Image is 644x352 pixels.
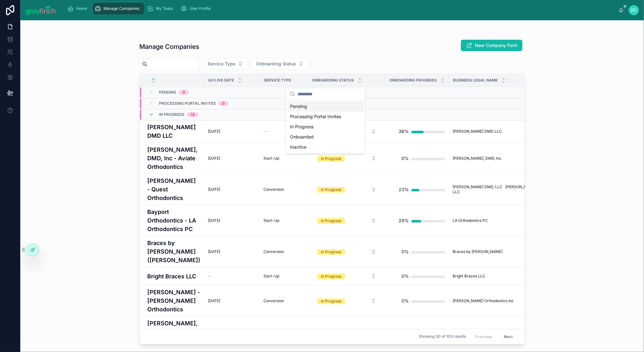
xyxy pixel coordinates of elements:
span: Go Live Date [208,78,234,83]
div: In Progress [321,249,341,255]
a: Home [66,3,92,14]
div: In Progress [288,122,364,132]
span: Processing Portal Invites [159,101,216,106]
a: 29% [389,214,445,227]
span: Home [76,6,87,11]
span: Business Legal Name [453,78,498,83]
a: [PERSON_NAME] - Quest Orthodontics [147,176,200,202]
a: Conversion [263,249,304,254]
a: -- [263,129,304,134]
a: [PERSON_NAME], DMD, Inc [453,156,556,161]
div: scrollable content [63,2,619,16]
a: Select Button [312,295,382,307]
a: Start-Up [263,274,304,279]
h4: Braces by [PERSON_NAME] ([PERSON_NAME]) [147,239,200,264]
a: 0% [389,295,445,307]
div: Suggestions [286,100,365,153]
a: 0% [389,270,445,282]
div: 0 [183,90,185,95]
button: Select Button [251,58,309,70]
div: 0% [402,245,409,258]
a: Bright Braces LLC [453,274,556,279]
span: Bright Braces LLC [453,274,485,279]
span: Start-Up [263,156,279,161]
a: Start-Up [263,156,304,161]
span: Conversion [263,187,284,192]
h1: Manage Companies [139,42,199,51]
div: Processing Portal Invites [288,111,364,122]
a: 36% [389,125,445,138]
div: 0% [402,152,409,165]
span: [DATE] [208,218,220,223]
div: Onboarded [288,132,364,142]
a: [PERSON_NAME], DMD, Inc - Aviate Orthodontics [147,145,200,171]
span: Conversion [263,249,284,254]
a: [PERSON_NAME] Orthodontics Inc [453,298,556,303]
a: Select Button [312,183,382,196]
span: [PERSON_NAME], DMD, Inc [453,156,501,161]
span: Service Type [208,61,235,67]
a: [PERSON_NAME] DMD LLC [453,129,556,134]
span: Service Type [264,78,291,83]
img: App logo [25,5,57,15]
span: Pending [159,90,176,95]
div: Inactive [288,142,364,152]
div: In Progress [321,156,341,162]
span: [DATE] [208,156,220,161]
a: [PERSON_NAME] DMD LLC [147,123,200,140]
span: Showing 30 of 103 results [419,334,466,339]
div: 23% [399,183,409,196]
span: Start-Up [263,274,279,279]
span: LA Orthodontics PC [453,218,488,223]
a: [DATE] [208,218,256,223]
a: [PERSON_NAME] - [PERSON_NAME] Orthodontics [147,288,200,314]
button: Select Button [312,184,381,195]
a: Braces by [PERSON_NAME] [453,249,556,254]
a: -- [208,274,256,279]
div: Pending [288,101,364,111]
div: 0% [402,270,409,282]
span: [DATE] [208,298,220,303]
a: [DATE] [208,249,256,254]
a: Bayport Orthodontics - LA Orthodontics PC [147,208,200,233]
span: New Company Form [475,42,517,49]
span: [PERSON_NAME] Orthodontics Inc [453,298,514,303]
a: [DATE] [208,129,256,134]
button: Select Button [312,270,381,282]
div: 0 [222,101,225,106]
div: 12 [191,112,195,117]
span: [DATE] [208,249,220,254]
div: In Progress [321,187,341,193]
a: My Tasks [145,3,178,14]
a: Start-Up [263,218,304,223]
a: [DATE] [208,156,256,161]
div: In Progress [321,298,341,304]
div: 29% [399,214,409,227]
span: Start-Up [263,218,279,223]
a: 0% [389,152,445,165]
span: -- [208,274,212,279]
div: 36% [399,125,409,138]
a: LA Orthodontics PC [453,218,556,223]
a: Select Button [312,270,382,282]
span: Onboarding Status [256,61,296,67]
span: My Tasks [156,6,173,11]
span: [PERSON_NAME] DMD LLC [453,129,502,134]
a: Bright Braces LLC [147,272,200,281]
span: User Profile [190,6,211,11]
a: 23% [389,183,445,196]
a: Conversion [263,298,304,303]
span: Onboarding Progress [389,78,437,83]
div: In Progress [321,218,341,224]
a: Select Button [312,152,382,164]
span: [DATE] [208,129,220,134]
div: 0% [402,295,409,307]
button: Select Button [312,153,381,164]
button: Select Button [202,58,248,70]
